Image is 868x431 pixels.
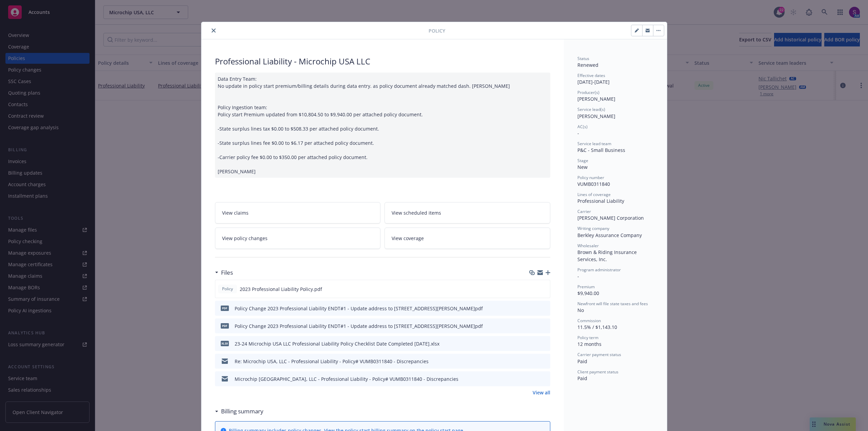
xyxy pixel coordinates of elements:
[221,323,229,328] span: pdf
[531,358,536,365] button: download file
[541,305,548,312] button: preview file
[429,27,445,34] span: Policy
[541,286,547,293] button: preview file
[577,73,653,85] div: [DATE] - [DATE]
[530,286,536,293] button: download file
[215,268,233,277] div: Files
[531,375,536,383] button: download file
[577,130,579,136] span: -
[215,202,381,223] a: View claims
[577,335,598,340] span: Policy term
[221,407,263,416] h3: Billing summary
[577,181,610,187] span: VUMB0311840
[577,352,621,357] span: Carrier payment status
[577,307,584,313] span: No
[240,286,322,293] span: 2023 Professional Liability Policy.pdf
[577,369,618,375] span: Client payment status
[577,73,605,78] span: Effective dates
[215,73,550,178] div: Data Entry Team: No update in policy start premium/billing details during data entry. as policy d...
[392,209,441,216] span: View scheduled items
[577,96,615,102] span: [PERSON_NAME]
[577,324,617,330] span: 11.5% / $1,143.10
[215,228,381,249] a: View policy changes
[577,232,642,238] span: Berkley Assurance Company
[577,243,599,249] span: Wholesaler
[215,407,263,416] div: Billing summary
[577,226,609,231] span: Writing company
[577,106,605,112] span: Service lead(s)
[235,358,429,365] div: Re: Microchip USA, LLC - Professional Liability - Policy# VUMB0311840 - Discrepancies
[210,26,218,35] button: close
[392,235,424,242] span: View coverage
[577,147,625,153] span: P&C - Small Business
[577,358,587,365] span: Paid
[384,202,550,223] a: View scheduled items
[577,62,598,68] span: Renewed
[541,340,548,347] button: preview file
[577,113,615,119] span: [PERSON_NAME]
[577,375,587,381] span: Paid
[215,56,550,67] div: Professional Liability - Microchip USA LLC
[577,318,601,324] span: Commission
[221,286,234,292] span: Policy
[221,268,233,277] h3: Files
[577,284,595,290] span: Premium
[577,164,588,170] span: New
[577,197,653,204] div: Professional Liability
[577,267,621,273] span: Program administrator
[577,341,601,347] span: 12 months
[541,358,548,365] button: preview file
[531,305,536,312] button: download file
[577,290,599,296] span: $9,940.00
[541,375,548,383] button: preview file
[221,341,229,346] span: xlsx
[541,322,548,330] button: preview file
[531,340,536,347] button: download file
[577,273,579,279] span: -
[533,389,550,396] a: View all
[577,56,589,61] span: Status
[384,228,550,249] a: View coverage
[235,322,483,330] div: Policy Change 2023 Professional Liability ENDT#1 - Update address to [STREET_ADDRESS][PERSON_NAME...
[577,141,611,146] span: Service lead team
[577,301,648,307] span: Newfront will file state taxes and fees
[531,322,536,330] button: download file
[222,235,268,242] span: View policy changes
[577,215,644,221] span: [PERSON_NAME] Corporation
[221,306,229,311] span: pdf
[577,175,604,180] span: Policy number
[222,209,249,216] span: View claims
[577,192,611,197] span: Lines of coverage
[577,90,599,95] span: Producer(s)
[577,158,588,163] span: Stage
[577,209,591,214] span: Carrier
[577,249,638,262] span: Brown & Riding Insurance Services, Inc.
[577,124,588,130] span: AC(s)
[235,340,439,347] div: 23-24 Microchip USA LLC Professional Liability Policy Checklist Date Completed [DATE].xlsx
[235,375,458,383] div: Microchip [GEOGRAPHIC_DATA], LLC - Professional Liability - Policy# VUMB0311840 - Discrepancies
[235,305,483,312] div: Policy Change 2023 Professional Liability ENDT#1 - Update address to [STREET_ADDRESS][PERSON_NAME...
